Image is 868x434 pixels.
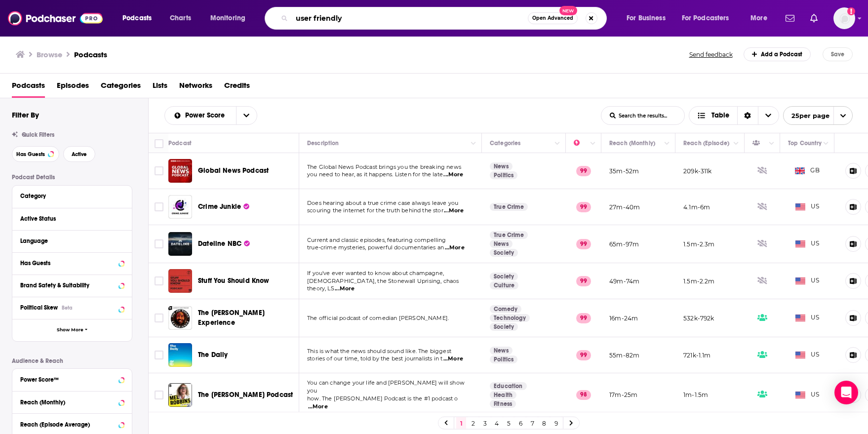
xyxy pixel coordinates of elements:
img: The Mel Robbins Podcast [168,383,192,407]
button: Show profile menu [833,7,855,29]
a: Comedy [490,305,521,313]
span: ...More [443,171,463,179]
button: Column Actions [587,138,599,150]
p: 65m-97m [609,240,639,248]
p: Podcast Details [12,174,132,181]
button: Column Actions [552,138,563,150]
span: Toggle select row [155,391,163,399]
span: Power Score [185,112,228,119]
p: 209k-311k [683,167,712,175]
div: Power Score [574,137,588,149]
a: The [PERSON_NAME] Experience [198,308,296,328]
a: 6 [515,417,525,429]
p: 99 [576,202,591,212]
div: Brand Safety & Suitability [20,282,116,289]
span: More [750,11,767,25]
div: Language [20,237,118,244]
a: Episodes [57,78,89,98]
img: Global News Podcast [168,159,192,183]
img: Podchaser - Follow, Share and Rate Podcasts [8,9,103,28]
div: Categories [490,137,520,149]
span: You can change your life and [PERSON_NAME] will show you [307,379,465,394]
div: Has Guests [752,137,766,149]
p: 99 [576,239,591,249]
span: Credits [224,78,250,98]
button: Active Status [20,212,124,225]
img: The Joe Rogan Experience [168,306,192,330]
a: Politics [490,355,517,363]
a: Lists [153,78,167,98]
span: Stuff You Should Know [198,276,270,285]
a: 1 [456,417,466,429]
p: 55m-82m [609,351,639,359]
button: open menu [203,10,258,26]
span: New [559,6,577,15]
a: Culture [490,281,518,289]
span: ...More [443,355,463,363]
div: Description [307,137,339,149]
span: Table [711,112,729,119]
a: The Daily [198,350,228,360]
a: 8 [539,417,549,429]
p: 17m-25m [609,391,637,399]
div: Reach (Monthly) [609,137,655,149]
span: Toggle select row [155,351,163,359]
a: The Daily [168,343,192,367]
a: Show notifications dropdown [806,10,822,27]
button: Brand Safety & Suitability [20,279,124,291]
span: Dateline NBC [198,239,241,248]
span: Toggle select row [155,202,163,211]
span: US [795,313,820,323]
button: Choose View [689,106,779,125]
a: The [PERSON_NAME] Podcast [198,390,293,400]
a: Show notifications dropdown [782,10,798,27]
button: Column Actions [766,138,778,150]
span: Quick Filters [22,131,54,138]
a: Add a Podcast [744,47,811,61]
p: 99 [576,313,591,323]
button: open menu [165,112,236,119]
span: For Podcasters [682,11,729,25]
a: Politics [490,171,517,179]
button: open menu [620,10,678,26]
img: Crime Junkie [168,195,192,219]
a: Health [490,391,516,399]
button: Column Actions [661,138,673,150]
svg: Add a profile image [847,7,855,15]
span: Has Guests [16,152,45,157]
span: scouring the internet for the truth behind the stor [307,207,443,214]
div: Open Intercom Messenger [834,381,858,404]
span: Podcasts [12,78,45,98]
h3: Browse [37,50,62,59]
div: Reach (Episode) [683,137,729,149]
a: Education [490,382,527,390]
span: ...More [335,285,355,293]
button: Active [63,146,95,162]
button: Reach (Episode Average) [20,418,124,430]
p: 99 [576,166,591,176]
span: For Business [627,11,666,25]
a: Dateline NBC [168,232,192,256]
span: The [PERSON_NAME] Experience [198,309,265,327]
span: Monitoring [210,11,245,25]
div: Power Score™ [20,376,116,383]
button: Open AdvancedNew [528,12,578,24]
span: Toggle select row [155,314,163,322]
button: Language [20,235,124,247]
p: 721k-1.1m [683,351,711,359]
span: US [795,239,820,249]
a: True Crime [490,203,528,211]
p: 49m-74m [609,277,639,285]
button: Save [823,47,853,61]
button: Column Actions [468,138,479,150]
a: News [490,162,513,170]
span: US [795,390,820,400]
span: This is what the news should sound like. The biggest [307,348,451,355]
p: 532k-792k [683,314,714,322]
span: If you've ever wanted to know about champagne, [307,270,444,276]
span: [DEMOGRAPHIC_DATA], the Stonewall Uprising, chaos theory, LS [307,277,459,292]
a: Stuff You Should Know [198,276,270,286]
p: 27m-40m [609,203,640,211]
div: Reach (Episode Average) [20,421,116,428]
